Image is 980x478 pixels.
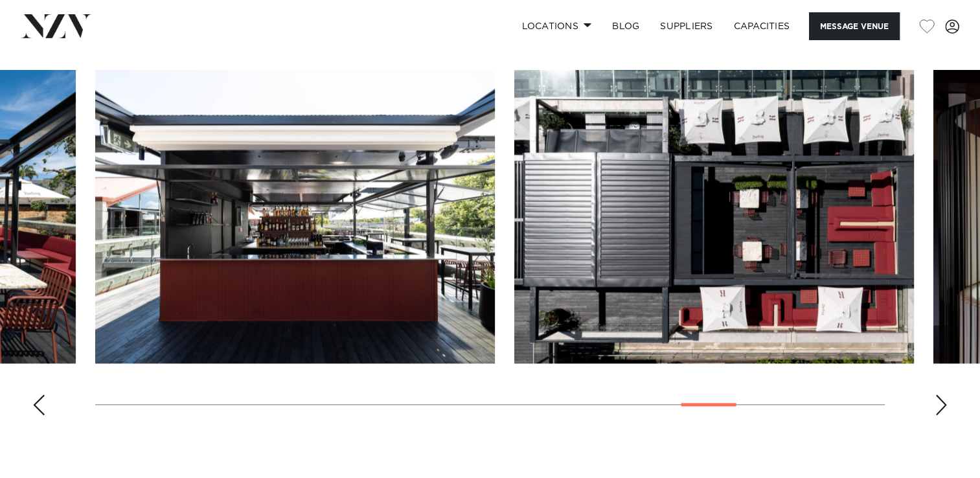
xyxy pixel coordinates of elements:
[95,70,495,363] swiper-slide: 21 / 27
[511,12,602,40] a: Locations
[602,12,650,40] a: BLOG
[514,70,914,363] swiper-slide: 22 / 27
[809,12,900,40] button: Message Venue
[514,70,914,363] img: Darling on Drake rooftop bar from above
[95,70,495,363] img: Outdoor bar open at Darling on Drake
[650,12,723,40] a: SUPPLIERS
[724,12,801,40] a: Capacities
[21,14,91,38] img: nzv-logo.png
